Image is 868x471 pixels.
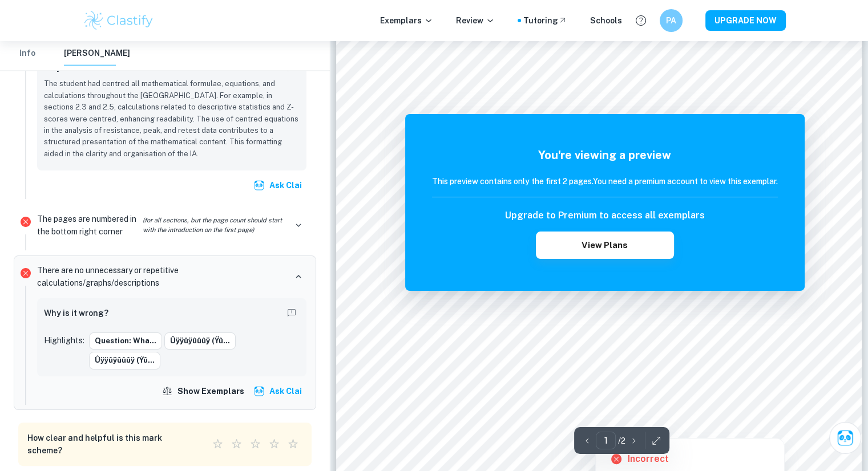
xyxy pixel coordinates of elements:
[164,332,236,350] button: ûÿÿûÿûûûÿ (ÿû...
[37,264,286,289] p: There are no unnecessary or repetitive calculations/graphs/descriptions
[456,14,495,27] p: Review
[251,175,306,196] button: Ask Clai
[159,381,249,401] button: Show exemplars
[64,41,130,66] button: [PERSON_NAME]
[618,435,625,447] p: / 2
[89,332,162,350] button: Question: Wha...
[664,14,677,27] h6: PA
[44,334,84,347] p: Highlights:
[14,41,41,66] button: Info
[432,175,778,188] h6: This preview contains only the first 2 pages. You need a premium account to view this exemplar.
[37,213,286,238] p: The pages are numbered in the bottom right corner
[253,385,265,397] img: clai.svg
[253,180,265,191] img: clai.svg
[44,78,300,160] p: The student had centred all mathematical formulae, equations, and calculations throughout the [GE...
[505,209,705,222] h6: Upgrade to Premium to access all exemplars
[284,305,300,321] button: Report mistake/confusion
[660,9,683,32] button: PA
[83,9,155,32] img: Clastify logo
[19,266,33,280] svg: Incorrect
[143,216,286,235] i: (for all sections, but the page count should start with the introduction on the first page)
[27,432,195,457] h6: How clear and helpful is this mark scheme?
[523,14,567,27] a: Tutoring
[829,422,861,454] button: Ask Clai
[590,14,622,27] a: Schools
[432,147,778,164] h5: You're viewing a preview
[631,11,651,30] button: Help and Feedback
[380,14,433,27] p: Exemplars
[19,215,33,229] svg: Incorrect
[705,10,786,31] button: UPGRADE NOW
[628,452,669,466] h6: Incorrect
[44,307,108,319] h6: Why is it wrong?
[251,381,306,401] button: Ask Clai
[89,352,160,369] button: ûÿÿûÿûûûÿ (ÿû...
[536,232,674,259] button: View Plans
